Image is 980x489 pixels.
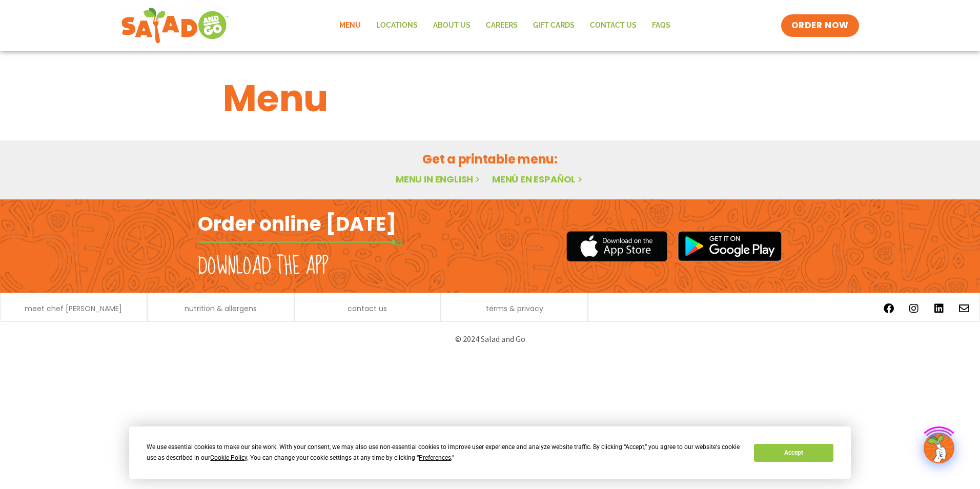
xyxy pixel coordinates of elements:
h1: Menu [223,71,757,126]
p: © 2024 Salad and Go [203,332,777,346]
h2: Download the app [198,252,329,281]
button: Accept [754,444,833,462]
h2: Order online [DATE] [198,211,396,236]
h2: Get a printable menu: [223,150,757,168]
a: contact us [348,305,387,312]
span: Cookie Policy [210,454,247,461]
a: Contact Us [582,14,644,37]
a: Menu in English [396,173,482,186]
img: appstore [566,230,667,263]
a: meet chef [PERSON_NAME] [25,305,122,312]
div: We use essential cookies to make our site work. With your consent, we may also use non-essential ... [147,442,742,463]
a: Locations [369,14,425,37]
a: terms & privacy [486,305,543,312]
div: Cookie Consent Prompt [129,426,851,479]
a: ORDER NOW [781,14,859,37]
a: Menu [332,14,369,37]
a: FAQs [644,14,678,37]
a: nutrition & allergens [185,305,257,312]
span: Preferences [419,454,451,461]
a: About Us [425,14,478,37]
a: Menú en español [492,173,584,186]
img: new-SAG-logo-768×292 [121,5,229,46]
img: fork [198,239,403,245]
img: google_play [678,231,782,261]
a: GIFT CARDS [525,14,582,37]
span: ORDER NOW [791,19,849,32]
nav: Menu [332,14,678,37]
a: Careers [478,14,525,37]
